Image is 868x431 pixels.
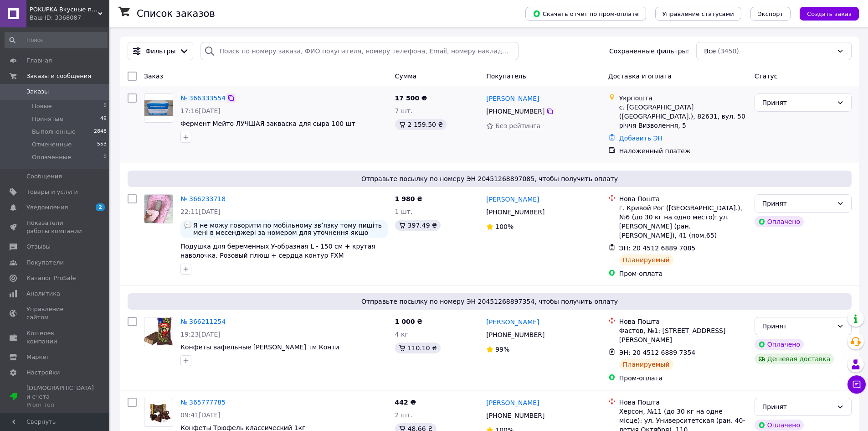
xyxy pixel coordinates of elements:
[750,7,791,21] button: Экспорт
[755,339,804,350] div: Оплачено
[619,317,747,326] div: Нова Пошта
[26,203,68,212] span: Уведомления
[807,10,852,17] span: Создать заказ
[395,318,423,325] span: 1 000 ₴
[180,120,355,127] a: Фермент Мейто ЛУЧШАЯ закваска для сыра 100 шт
[484,105,546,118] div: [PHONE_NUMBER]
[758,10,783,17] span: Экспорт
[762,402,833,412] div: Принят
[26,219,84,235] span: Показатели работы компании
[30,5,98,14] span: POKUPKA Вкусные покупки
[144,73,163,80] span: Заказ
[619,203,747,240] div: г. Кривой Рог ([GEOGRAPHIC_DATA].), №6 (до 30 кг на одно место): ул. [PERSON_NAME] (ран. [PERSON_...
[32,153,71,161] span: Оплаченные
[26,274,76,282] span: Каталог ProSale
[395,208,413,215] span: 1 шт.
[395,220,441,231] div: 397.49 ₴
[180,243,375,259] a: Подушка для беременных У-образная L - 150 см + крутая наволочка. Розовый плюш + сердца контур FXM
[131,297,848,306] span: Отправьте посылку по номеру ЭН 20451268897354, чтобы получить оплату
[144,194,173,223] a: Фото товару
[26,188,78,196] span: Товары и услуги
[619,374,747,383] div: Пром-оплата
[145,47,175,56] span: Фильтры
[32,128,76,136] span: Выполненные
[484,409,546,422] div: [PHONE_NUMBER]
[619,194,747,203] div: Нова Пошта
[395,195,423,203] span: 1 980 ₴
[193,222,384,236] span: Я не можу говорити по мобільному звʼязку тому пишіть мені в месенджері за номером для уточнення я...
[180,94,226,102] a: № 366333554
[26,401,94,409] div: Prom топ
[619,135,663,142] a: Добавить ЭН
[395,107,413,114] span: 7 шт.
[180,318,226,325] a: № 366211254
[619,146,747,156] div: Наложенный платеж
[100,115,107,123] span: 49
[619,359,673,370] div: Планируемый
[395,94,427,102] span: 17 500 ₴
[619,254,673,265] div: Планируемый
[762,198,833,208] div: Принят
[26,57,52,65] span: Главная
[32,140,72,149] span: Отмененные
[96,203,105,211] span: 2
[144,317,173,346] a: Фото товару
[30,14,109,22] div: Ваш ID: 3368087
[619,93,747,103] div: Укрпошта
[608,73,672,80] span: Доставка и оплата
[395,331,408,338] span: 4 кг
[32,102,52,110] span: Новые
[495,346,509,353] span: 99%
[26,172,62,181] span: Сообщения
[755,216,804,227] div: Оплачено
[131,174,848,183] span: Отправьте посылку по номеру ЭН 20451268897085, чтобы получить оплату
[486,317,539,327] a: [PERSON_NAME]
[619,349,696,356] span: ЭН: 20 4512 6889 7354
[791,10,859,17] a: Создать заказ
[525,7,646,21] button: Скачать отчет по пром-оплате
[395,343,441,353] div: 110.10 ₴
[32,115,63,123] span: Принятые
[200,42,518,60] input: Поиск по номеру заказа, ФИО покупателя, номеру телефона, Email, номеру накладной
[495,223,514,230] span: 100%
[762,98,833,108] div: Принят
[137,8,215,19] h1: Список заказов
[26,72,91,80] span: Заказы и сообщения
[26,353,50,361] span: Маркет
[144,93,173,123] a: Фото товару
[26,243,51,251] span: Отзывы
[184,222,191,229] img: :speech_balloon:
[144,402,173,423] img: Фото товару
[180,107,221,114] span: 17:16[DATE]
[619,244,696,252] span: ЭН: 20 4512 6889 7085
[180,195,226,203] a: № 366233718
[619,103,747,130] div: с. [GEOGRAPHIC_DATA] ([GEOGRAPHIC_DATA].), 82631, вул. 50 річчя Визволення, 5
[609,47,689,56] span: Сохраненные фильтры:
[180,343,339,351] a: Конфеты вафельные [PERSON_NAME] тм Конти
[486,398,539,407] a: [PERSON_NAME]
[395,411,413,419] span: 2 шт.
[26,369,60,377] span: Настройки
[26,88,49,96] span: Заказы
[395,73,417,80] span: Сумма
[718,47,739,55] span: (3450)
[847,375,866,394] button: Чат с покупателем
[484,206,546,218] div: [PHONE_NUMBER]
[619,269,747,278] div: Пром-оплата
[26,384,94,409] span: [DEMOGRAPHIC_DATA] и счета
[94,128,107,136] span: 2848
[144,398,173,427] a: Фото товару
[103,102,107,110] span: 0
[144,100,173,116] img: Фото товару
[484,328,546,341] div: [PHONE_NUMBER]
[486,94,539,103] a: [PERSON_NAME]
[26,329,84,346] span: Кошелек компании
[619,326,747,344] div: Фастов, №1: [STREET_ADDRESS][PERSON_NAME]
[755,353,834,364] div: Дешевая доставка
[755,73,778,80] span: Статус
[663,10,734,17] span: Управление статусами
[180,331,221,338] span: 19:23[DATE]
[619,398,747,407] div: Нова Пошта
